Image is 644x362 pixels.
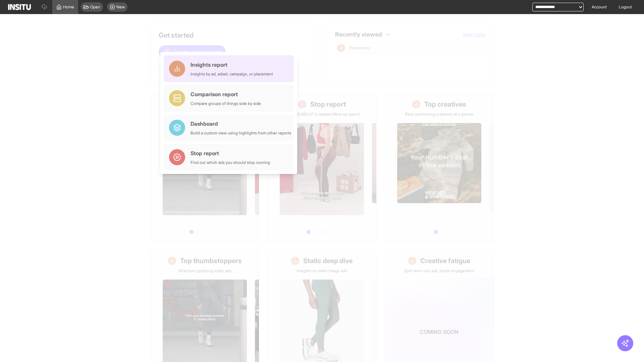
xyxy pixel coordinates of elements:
[191,130,291,136] div: Build a custom view using highlights from other reports
[191,61,273,69] div: Insights report
[191,90,261,98] div: Comparison report
[191,120,291,128] div: Dashboard
[90,4,100,10] span: Open
[191,101,261,106] div: Compare groups of things side by side
[8,4,31,10] img: Logo
[63,4,74,10] span: Home
[116,4,125,10] span: New
[191,149,270,157] div: Stop report
[191,71,273,77] div: Insights by ad, adset, campaign, or placement
[191,160,270,165] div: Find out which ads you should stop running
